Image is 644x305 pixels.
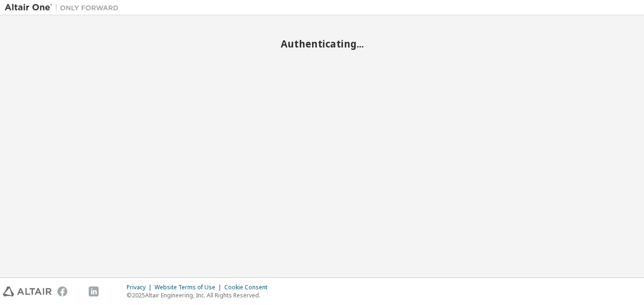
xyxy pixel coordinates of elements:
[5,38,639,50] h2: Authenticating...
[127,291,273,299] p: © 2025 Altair Engineering, Inc. All Rights Reserved.
[155,284,224,291] div: Website Terms of Use
[57,286,67,296] img: facebook.svg
[127,284,155,291] div: Privacy
[89,286,99,296] img: linkedin.svg
[5,3,123,12] img: Altair One
[224,284,273,291] div: Cookie Consent
[3,286,52,296] img: altair_logo.svg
